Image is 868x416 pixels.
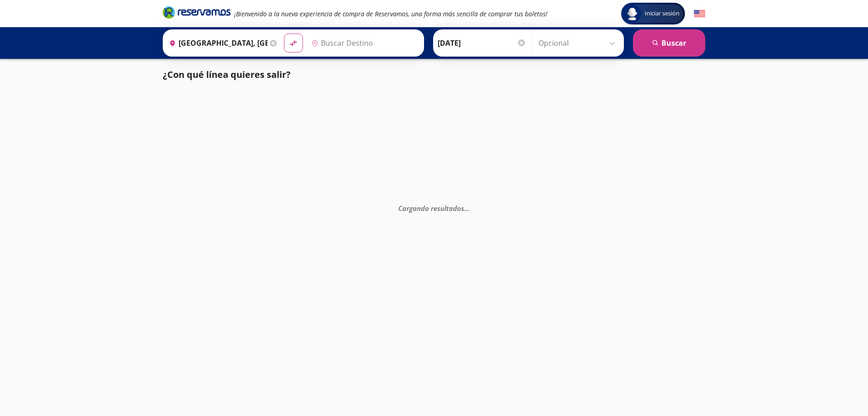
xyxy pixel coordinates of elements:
[538,32,619,54] input: Opcional
[163,68,291,81] p: ¿Con qué línea quieres salir?
[466,203,468,212] span: .
[163,5,231,22] a: Brand Logo
[308,32,419,54] input: Buscar Destino
[641,9,683,18] span: Iniciar sesión
[234,10,547,18] em: ¡Bienvenido a la nueva experiencia de compra de Reservamos, una forma más sencilla de comprar tus...
[398,203,470,212] em: Cargando resultados
[163,5,231,19] i: Brand Logo
[633,29,705,57] button: Buscar
[694,8,705,19] button: English
[468,203,470,212] span: .
[438,32,526,54] input: Elegir Fecha
[464,203,466,212] span: .
[165,32,268,54] input: Buscar Origen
